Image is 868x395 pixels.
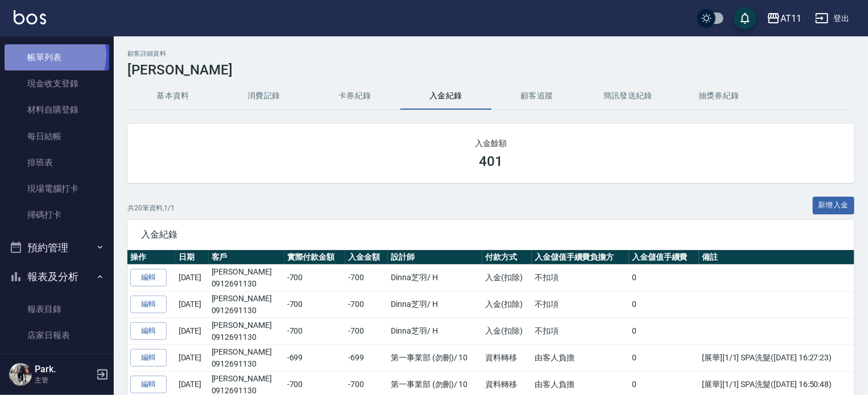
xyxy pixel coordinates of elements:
[629,264,699,291] td: 0
[130,269,167,286] a: 編輯
[5,348,109,375] a: 互助日報表
[309,82,400,110] button: 卡券紀錄
[699,250,854,265] th: 備註
[629,344,699,371] td: 0
[388,344,482,371] td: 第一事業部 (勿刪) / 10
[130,349,167,367] a: 編輯
[284,344,345,371] td: -699
[130,322,167,340] a: 編輯
[35,364,93,375] h5: Park.
[141,229,841,240] span: 入金紀錄
[780,11,801,26] div: AT11
[212,278,282,290] p: 0912691130
[5,123,109,149] a: 每日結帳
[673,82,764,110] button: 抽獎券紀錄
[400,82,491,110] button: 入金紀錄
[176,250,209,265] th: 日期
[5,233,109,263] button: 預約管理
[127,82,218,110] button: 基本資料
[130,376,167,393] a: 編輯
[482,250,532,265] th: 付款方式
[388,291,482,318] td: Dinna芝羽 / H
[5,70,109,97] a: 現金收支登錄
[5,202,109,228] a: 掃碼打卡
[130,296,167,313] a: 編輯
[9,363,32,386] img: Person
[532,291,629,318] td: 不扣項
[176,318,209,344] td: [DATE]
[209,318,284,344] td: [PERSON_NAME]
[5,44,109,70] a: 帳單列表
[482,264,532,291] td: 入金(扣除)
[212,305,282,317] p: 0912691130
[176,291,209,318] td: [DATE]
[532,264,629,291] td: 不扣項
[532,344,629,371] td: 由客人負擔
[141,138,841,149] h2: 入金餘額
[582,82,673,110] button: 簡訊發送紀錄
[629,318,699,344] td: 0
[532,250,629,265] th: 入金儲值手續費負擔方
[345,318,388,344] td: -700
[388,318,482,344] td: Dinna芝羽 / H
[5,322,109,348] a: 店家日報表
[813,197,855,214] button: 新增入金
[209,250,284,265] th: 客戶
[209,344,284,371] td: [PERSON_NAME]
[284,250,345,265] th: 實際付款金額
[218,82,309,110] button: 消費記錄
[127,50,854,57] h2: 顧客詳細資料
[345,291,388,318] td: -700
[284,318,345,344] td: -700
[5,149,109,176] a: 排班表
[212,331,282,343] p: 0912691130
[5,296,109,322] a: 報表目錄
[482,344,532,371] td: 資料轉移
[762,7,806,30] button: AT11
[629,291,699,318] td: 0
[479,153,503,169] h3: 401
[209,291,284,318] td: [PERSON_NAME]
[699,344,854,371] td: [展華][1/1] SPA洗髮([DATE] 16:27:23)
[35,375,93,385] p: 主管
[388,264,482,291] td: Dinna芝羽 / H
[176,264,209,291] td: [DATE]
[284,291,345,318] td: -700
[5,262,109,292] button: 報表及分析
[491,82,582,110] button: 顧客追蹤
[388,250,482,265] th: 設計師
[482,318,532,344] td: 入金(扣除)
[14,10,46,24] img: Logo
[5,176,109,202] a: 現場電腦打卡
[209,264,284,291] td: [PERSON_NAME]
[345,264,388,291] td: -700
[127,62,854,78] h3: [PERSON_NAME]
[127,203,175,213] p: 共 20 筆資料, 1 / 1
[482,291,532,318] td: 入金(扣除)
[176,344,209,371] td: [DATE]
[345,344,388,371] td: -699
[284,264,345,291] td: -700
[629,250,699,265] th: 入金儲值手續費
[212,358,282,370] p: 0912691130
[345,250,388,265] th: 入金金額
[532,318,629,344] td: 不扣項
[127,250,176,265] th: 操作
[5,97,109,123] a: 材料自購登錄
[811,8,854,29] button: 登出
[734,7,757,30] button: save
